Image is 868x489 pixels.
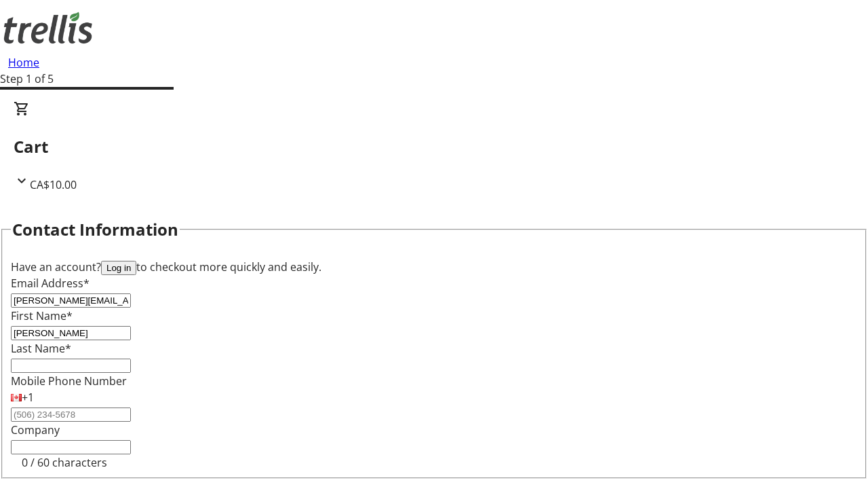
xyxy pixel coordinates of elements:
input: (506) 234-5678 [11,407,131,422]
div: CartCA$10.00 [14,101,854,193]
h2: Contact Information [12,217,178,242]
label: Mobile Phone Number [11,374,127,388]
label: Company [11,422,60,437]
h2: Cart [14,134,854,159]
button: Log in [101,261,136,275]
label: Last Name* [11,341,71,356]
div: Have an account? to checkout more quickly and easily. [11,259,857,275]
span: CA$10.00 [30,177,77,192]
label: First Name* [11,308,73,323]
label: Email Address* [11,276,90,291]
tr-character-limit: 0 / 60 characters [22,455,107,470]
